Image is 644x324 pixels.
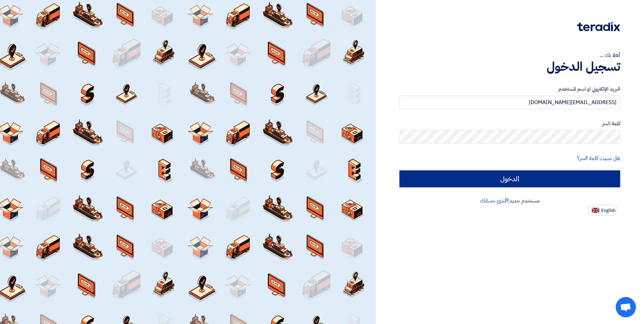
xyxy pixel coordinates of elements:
[399,170,620,187] input: الدخول
[399,197,620,205] div: مستخدم جديد؟
[577,154,620,162] a: هل نسيت كلمة السر؟
[399,51,620,59] div: أهلا بك ...
[592,208,599,213] img: en-US.png
[399,85,620,93] label: البريد الإلكتروني او اسم المستخدم
[399,120,620,128] label: كلمة السر
[588,205,617,216] button: English
[399,59,620,74] h1: تسجيل الدخول
[577,22,620,31] img: Teradix logo
[480,197,507,205] a: أنشئ حسابك
[399,96,620,109] input: أدخل بريد العمل الإلكتروني او اسم المستخدم الخاص بك ...
[601,208,615,213] span: English
[616,297,636,317] div: Open chat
